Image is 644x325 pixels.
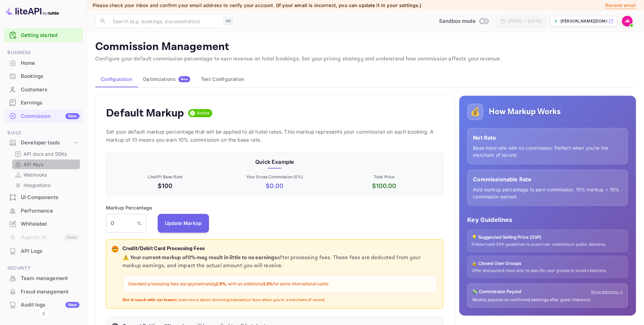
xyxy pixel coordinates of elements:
p: Markup Percentage [106,204,152,211]
div: Earnings [21,99,79,107]
a: Whitelabel [4,218,83,230]
div: Earnings [4,96,83,109]
div: Developer tools [21,139,73,147]
div: Webhooks [12,170,80,180]
div: API Logs [4,245,83,258]
button: Test Configuration [196,71,249,87]
p: 💳 [112,246,117,252]
strong: 1.5% [264,281,273,287]
div: New [65,302,79,308]
h5: How Markup Works [489,106,561,117]
div: Getting started [4,29,83,42]
div: CommissionNew [4,110,83,123]
span: Sandbox mode [439,17,476,25]
span: Business [4,49,83,56]
a: Bookings [4,70,83,82]
span: Build [4,129,83,137]
p: Commissionable Rate [473,175,622,183]
div: UI Components [4,191,83,204]
div: Team management [21,275,79,282]
p: 💡 Suggested Selling Price (SSP) [472,234,624,241]
button: Update Markup [158,214,209,233]
p: API docs and SDKs [23,150,67,157]
a: API docs and SDKs [15,150,77,157]
div: Integrations [12,180,80,190]
div: Bookings [21,73,79,80]
div: Fraud management [21,288,79,296]
a: Team management [4,272,83,284]
p: 💸 Commission Payout [472,288,522,295]
img: John Richards [622,16,633,27]
p: to learn more about removing transaction fees when you're a merchant of record. [122,297,437,303]
div: API Logs [21,247,79,255]
strong: 2.9% [216,281,226,287]
p: Weekly payouts on confirmed bookings after guest checkout. [472,297,623,303]
a: Performance [4,204,83,217]
a: Home [4,57,83,69]
p: Base hotel rate with no commission. Perfect when you're the merchant of record. [473,144,622,158]
p: Quick Example [112,158,437,166]
p: 🔒 Closed User Groups [472,260,624,267]
p: Integrations [23,182,50,189]
strong: ⚠️ Your current markup of 0 % may result in little to no earnings [122,254,277,261]
p: Configure your default commission percentage to earn revenue on hotel bookings. Set your pricing ... [95,55,636,63]
p: after processing fees. These fees are deducted from your markup earnings, and impact the actual a... [122,254,437,270]
p: % [137,220,142,227]
p: Offer discounted rates only to specific user groups to avoid violations. [472,268,624,274]
img: LiteAPI logo [5,5,59,16]
div: Audit logsNew [4,298,83,312]
button: Configuration [95,71,138,87]
div: Switch to Production mode [436,17,491,25]
div: Performance [21,207,79,215]
a: UI Components [4,191,83,203]
div: Performance [4,204,83,218]
p: Key Guidelines [467,215,628,224]
div: Whitelabel [21,220,79,228]
a: Webhooks [15,171,77,178]
p: Total Price [331,174,437,180]
div: Bookings [4,70,83,83]
div: Fraud management [4,285,83,298]
span: Security [4,265,83,272]
p: Webhooks [23,171,47,178]
input: 0 [106,214,137,233]
div: Home [4,57,83,70]
div: Home [21,59,79,67]
p: Standard processing fees are approximately , with an additional for some international cards. [128,281,432,288]
p: API Keys [23,161,43,168]
p: $ 0.00 [221,181,328,190]
p: Set your default markup percentage that will be applied to all hotel rates. This markup represent... [106,128,443,144]
div: Commission [21,112,79,120]
input: Search (e.g. bookings, documentation) [109,14,221,28]
p: $100 [112,181,218,190]
button: Collapse navigation [38,308,50,320]
div: Audit logs [21,301,79,309]
p: LiteAPI Base Rate [112,174,218,180]
div: ⌘K [223,17,233,26]
a: Customers [4,83,83,96]
div: Team management [4,272,83,285]
a: Audit logsNew [4,298,83,311]
a: Integrations [15,182,77,189]
a: API Keys [15,161,77,168]
a: Getting started [21,32,79,39]
span: Active [194,110,213,117]
a: CommissionNew [4,110,83,122]
p: Add markup percentage to earn commission. 15% markup = 15% commission earned. [473,186,622,200]
p: Resend email [605,2,636,9]
a: Show earnings → [591,289,623,295]
p: Your Gross Commission ( 0 %) [221,174,328,180]
div: New [65,113,79,119]
div: UI Components [21,194,79,201]
div: Customers [21,86,79,94]
div: [DATE] — [DATE] [508,18,542,24]
p: $ 100.00 [331,181,437,190]
p: Net Rate [473,134,622,142]
p: Follow hotel SSP guidelines to avoid rate violations in public domains. [472,242,624,247]
p: 💰 [470,106,480,118]
div: Customers [4,83,83,96]
div: API docs and SDKs [12,149,80,159]
p: [PERSON_NAME][DOMAIN_NAME]... [560,18,607,24]
p: Credit/Debit Card Processing Fees [122,245,437,253]
span: (If your email is incorrect, you can update it in your settings.) [276,2,422,8]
